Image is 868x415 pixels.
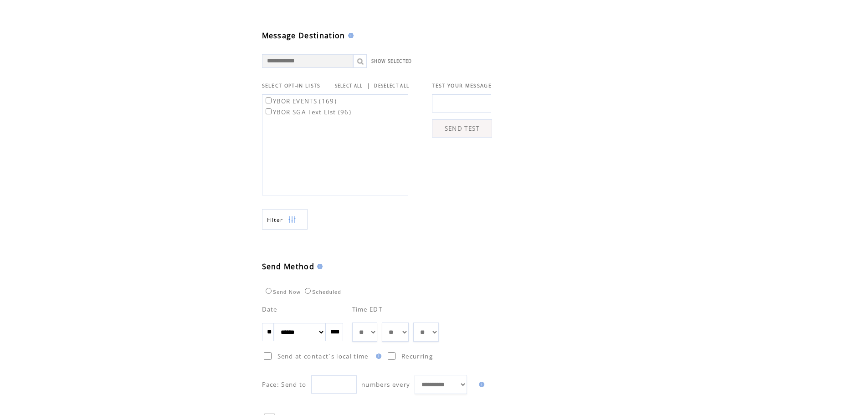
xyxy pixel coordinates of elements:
a: SEND TEST [432,119,492,138]
img: help.gif [345,33,354,38]
span: SELECT OPT-IN LISTS [262,82,321,89]
a: Filter [262,209,308,230]
span: Recurring [401,352,433,360]
span: | [367,82,370,90]
span: Message Destination [262,31,345,41]
span: TEST YOUR MESSAGE [432,82,492,89]
span: Send Method [262,261,315,272]
img: filters.png [288,210,296,230]
label: YBOR SGA Text List (96) [264,108,352,116]
label: YBOR EVENTS (169) [264,97,337,105]
span: Send at contact`s local time [277,352,369,360]
input: Scheduled [305,288,311,294]
span: Pace: Send to [262,380,307,389]
img: help.gif [476,382,484,387]
img: help.gif [373,354,381,359]
span: Time EDT [352,305,383,313]
span: Show filters [267,216,283,224]
label: Scheduled [303,289,341,295]
input: Send Now [266,288,272,294]
img: help.gif [314,264,323,269]
span: Date [262,305,277,313]
a: DESELECT ALL [374,83,409,89]
input: YBOR SGA Text List (96) [266,108,272,114]
label: Send Now [263,289,301,295]
span: numbers every [361,380,410,389]
a: SELECT ALL [335,83,363,89]
a: SHOW SELECTED [371,58,412,64]
input: YBOR EVENTS (169) [266,97,272,103]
